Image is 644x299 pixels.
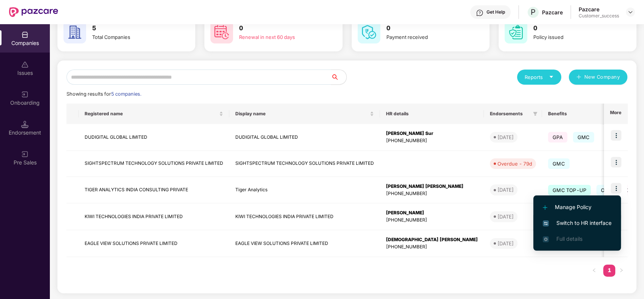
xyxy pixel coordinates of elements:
[79,124,229,151] td: DUDIGITAL GLOBAL LIMITED
[386,33,468,41] div: Payment received
[21,91,29,98] img: svg+xml;base64,PHN2ZyB3aWR0aD0iMjAiIGhlaWdodD0iMjAiIHZpZXdCb3g9IjAgMCAyMCAyMCIgZmlsbD0ibm9uZSIgeG...
[9,7,58,17] img: New Pazcare Logo
[79,104,229,124] th: Registered name
[66,91,141,97] span: Showing results for
[603,265,615,277] li: 1
[592,268,596,273] span: left
[235,111,368,117] span: Display name
[386,236,478,243] div: [DEMOGRAPHIC_DATA] [PERSON_NAME]
[604,104,627,124] th: More
[619,268,624,273] span: right
[543,203,612,211] span: Manage Policy
[386,217,478,224] div: [PHONE_NUMBER]
[615,265,627,277] li: Next Page
[588,265,600,277] button: left
[573,132,595,143] span: GMC
[92,33,174,41] div: Total Companies
[497,160,532,167] div: Overdue - 79d
[79,230,229,257] td: EAGLE VIEW SOLUTIONS PRIVATE LIMITED
[548,158,570,169] span: GMC
[386,183,478,190] div: [PERSON_NAME] [PERSON_NAME]
[543,220,549,226] img: svg+xml;base64,PHN2ZyB4bWxucz0iaHR0cDovL3d3dy53My5vcmcvMjAwMC9zdmciIHdpZHRoPSIxNiIgaGVpZ2h0PSIxNi...
[533,23,615,33] h3: 0
[79,203,229,230] td: KIWI TECHNOLOGIES INDIA PRIVATE LIMITED
[531,8,536,17] span: P
[21,61,29,68] img: svg+xml;base64,PHN2ZyBpZD0iSXNzdWVzX2Rpc2FibGVkIiB4bWxucz0iaHR0cDovL3d3dy53My5vcmcvMjAwMC9zdmciIH...
[497,133,514,141] div: [DATE]
[229,124,380,151] td: DUDIGITAL GLOBAL LIMITED
[331,70,347,85] button: search
[579,13,619,19] div: Customer_success
[386,137,478,144] div: [PHONE_NUMBER]
[531,109,539,118] span: filter
[543,205,547,210] img: svg+xml;base64,PHN2ZyB4bWxucz0iaHR0cDovL3d3dy53My5vcmcvMjAwMC9zdmciIHdpZHRoPSIxMi4yMDEiIGhlaWdodD...
[79,151,229,177] td: SIGHTSPECTRUM TECHNOLOGY SOLUTIONS PRIVATE LIMITED
[588,265,600,277] li: Previous Page
[486,9,505,15] div: Get Help
[229,230,380,257] td: EAGLE VIEW SOLUTIONS PRIVATE LIMITED
[210,21,233,43] img: svg+xml;base64,PHN2ZyB4bWxucz0iaHR0cDovL3d3dy53My5vcmcvMjAwMC9zdmciIHdpZHRoPSI2MCIgaGVpZ2h0PSI2MC...
[229,203,380,230] td: KIWI TECHNOLOGIES INDIA PRIVATE LIMITED
[85,111,218,117] span: Registered name
[497,240,514,247] div: [DATE]
[584,73,620,81] span: New Company
[542,9,563,16] div: Pazcare
[497,213,514,220] div: [DATE]
[21,31,29,39] img: svg+xml;base64,PHN2ZyBpZD0iQ29tcGFuaWVzIiB4bWxucz0iaHR0cDovL3d3dy53My5vcmcvMjAwMC9zdmciIHdpZHRoPS...
[579,6,619,13] div: Pazcare
[569,70,627,85] button: plusNew Company
[380,104,484,124] th: HR details
[229,151,380,177] td: SIGHTSPECTRUM TECHNOLOGY SOLUTIONS PRIVATE LIMITED
[79,177,229,204] td: TIGER ANALYTICS INDIA CONSULTING PRIVATE
[505,21,527,43] img: svg+xml;base64,PHN2ZyB4bWxucz0iaHR0cDovL3d3dy53My5vcmcvMjAwMC9zdmciIHdpZHRoPSI2MCIgaGVpZ2h0PSI2MC...
[386,23,468,33] h3: 0
[92,23,174,33] h3: 5
[611,157,621,167] img: icon
[533,33,615,41] div: Policy issued
[533,112,537,116] span: filter
[576,74,581,81] span: plus
[63,21,86,43] img: svg+xml;base64,PHN2ZyB4bWxucz0iaHR0cDovL3d3dy53My5vcmcvMjAwMC9zdmciIHdpZHRoPSI2MCIgaGVpZ2h0PSI2MC...
[21,150,29,158] img: svg+xml;base64,PHN2ZyB3aWR0aD0iMjAiIGhlaWdodD0iMjAiIHZpZXdCb3g9IjAgMCAyMCAyMCIgZmlsbD0ibm9uZSIgeG...
[556,235,582,242] span: Full details
[548,185,591,195] span: GMC TOP-UP
[358,21,380,43] img: svg+xml;base64,PHN2ZyB4bWxucz0iaHR0cDovL3d3dy53My5vcmcvMjAwMC9zdmciIHdpZHRoPSI2MCIgaGVpZ2h0PSI2MC...
[525,73,554,81] div: Reports
[229,177,380,204] td: Tiger Analytics
[386,190,478,197] div: [PHONE_NUMBER]
[476,9,483,17] img: svg+xml;base64,PHN2ZyBpZD0iSGVscC0zMngzMiIgeG1sbnM9Imh0dHA6Ly93d3cudzMub3JnLzIwMDAvc3ZnIiB3aWR0aD...
[549,74,554,79] span: caret-down
[386,130,478,137] div: [PERSON_NAME] Sur
[111,91,141,97] span: 5 companies.
[615,265,627,277] button: right
[21,121,29,128] img: svg+xml;base64,PHN2ZyB3aWR0aD0iMTQuNSIgaGVpZ2h0PSIxNC41IiB2aWV3Qm94PSIwIDAgMTYgMTYiIGZpbGw9Im5vbm...
[386,209,478,217] div: [PERSON_NAME]
[548,132,567,143] span: GPA
[611,183,621,194] img: icon
[239,23,321,33] h3: 0
[239,33,321,41] div: Renewal in next 60 days
[490,111,530,117] span: Endorsements
[603,265,615,276] a: 1
[543,219,612,227] span: Switch to HR interface
[611,130,621,141] img: icon
[229,104,380,124] th: Display name
[386,243,478,251] div: [PHONE_NUMBER]
[331,74,346,80] span: search
[627,9,633,15] img: svg+xml;base64,PHN2ZyBpZD0iRHJvcGRvd24tMzJ4MzIiIHhtbG5zPSJodHRwOi8vd3d3LnczLm9yZy8yMDAwL3N2ZyIgd2...
[543,236,549,242] img: svg+xml;base64,PHN2ZyB4bWxucz0iaHR0cDovL3d3dy53My5vcmcvMjAwMC9zdmciIHdpZHRoPSIxNi4zNjMiIGhlaWdodD...
[497,186,514,194] div: [DATE]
